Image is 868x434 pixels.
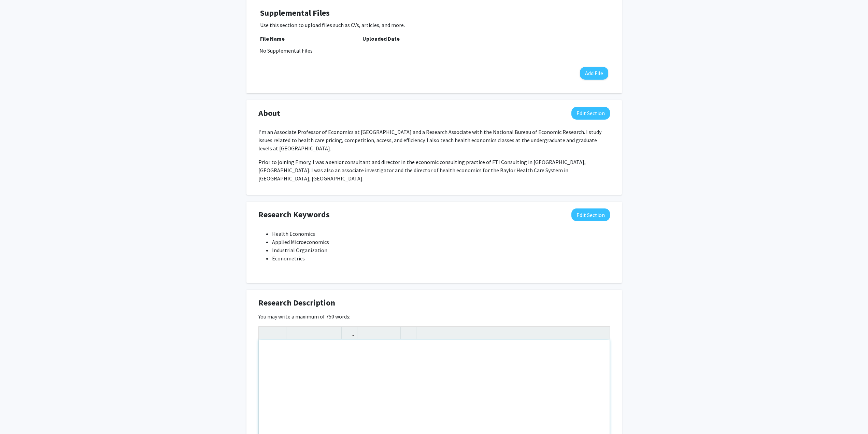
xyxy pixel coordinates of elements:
[402,327,414,339] button: Remove format
[260,327,272,339] button: Undo (Ctrl + Z)
[328,327,340,339] button: Subscript
[418,327,430,339] button: Insert horizontal rule
[375,327,387,339] button: Unordered list
[580,67,608,80] button: Add File
[288,327,300,339] button: Strong (Ctrl + B)
[359,327,371,339] button: Insert Image
[5,403,29,429] iframe: Chat
[362,35,400,42] b: Uploaded Date
[258,128,610,152] p: I’m an Associate Professor of Economics at [GEOGRAPHIC_DATA] and a Research Associate with the Na...
[387,327,399,339] button: Ordered list
[258,297,335,309] span: Research Description
[258,107,280,119] span: About
[272,230,610,238] li: Health Economics
[259,46,609,55] div: No Supplemental Files
[571,107,610,120] button: Edit About
[571,208,610,221] button: Edit Research Keywords
[272,246,610,254] li: Industrial Organization
[272,327,284,339] button: Redo (Ctrl + Y)
[258,158,610,182] p: Prior to joining Emory, I was a senior consultant and director in the economic consulting practic...
[316,327,328,339] button: Superscript
[272,238,610,246] li: Applied Microeconomics
[300,327,312,339] button: Emphasis (Ctrl + I)
[596,327,608,339] button: Fullscreen
[260,8,608,18] h4: Supplemental Files
[258,312,350,321] label: You may write a maximum of 750 words:
[343,327,355,339] button: Link
[260,21,608,29] p: Use this section to upload files such as CVs, articles, and more.
[258,208,330,221] span: Research Keywords
[272,254,610,262] li: Econometrics
[260,35,285,42] b: File Name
